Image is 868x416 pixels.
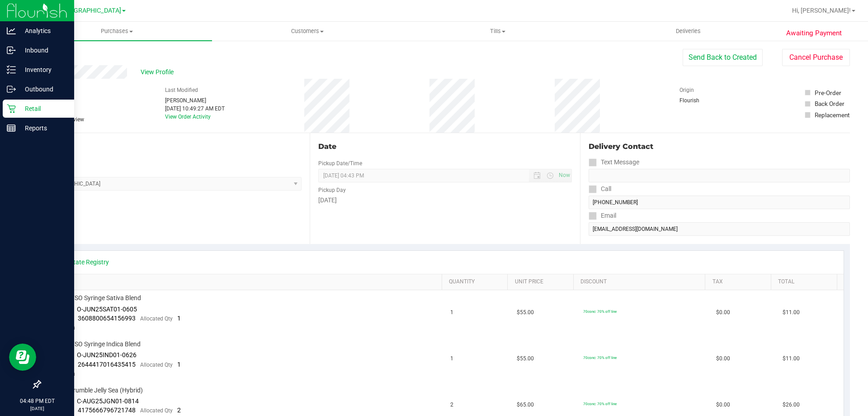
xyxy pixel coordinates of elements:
[78,406,136,414] span: 4175666796721748
[165,114,211,120] a: View Order Activity
[716,308,730,317] span: $0.00
[318,196,571,205] div: [DATE]
[77,351,137,359] span: O-JUN25IND01-0626
[165,105,225,113] div: [DATE] 10:49:27 AM EDT
[792,7,851,14] span: Hi, [PERSON_NAME]!
[583,402,617,406] span: 70conc: 70% off line
[450,308,453,317] span: 1
[716,354,730,363] span: $0.00
[683,49,763,66] button: Send Back to Created
[7,104,16,113] inline-svg: Retail
[783,401,800,409] span: $26.00
[318,159,362,167] label: Pickup Date/Time
[679,86,694,94] label: Origin
[78,361,136,368] span: 2644417016435415
[589,209,616,222] label: Email
[77,397,139,405] span: C-AUG25JGN01-0814
[16,103,70,114] p: Retail
[403,27,592,35] span: Tills
[52,340,141,349] span: SW 1g FSO Syringe Indica Blend
[589,169,850,182] input: Format: (999) 999-9999
[140,362,173,368] span: Allocated Qty
[52,386,143,395] span: FT 1g Crumble Jelly Sea (Hybrid)
[664,27,713,35] span: Deliveries
[815,110,849,120] div: Replacement
[165,96,225,105] div: [PERSON_NAME]
[165,86,198,94] label: Last Modified
[517,401,534,409] span: $65.00
[782,49,850,66] button: Cancel Purchase
[78,315,136,322] span: 3608800654156993
[140,316,173,322] span: Allocated Qty
[4,397,70,405] p: 04:48 PM EDT
[517,308,534,317] span: $55.00
[679,96,725,105] div: Flourish
[141,67,177,77] span: View Profile
[55,258,109,267] a: View State Registry
[593,22,783,41] a: Deliveries
[7,85,16,94] inline-svg: Outbound
[583,355,617,360] span: 70conc: 70% off line
[16,64,70,75] p: Inventory
[77,306,137,313] span: O-JUN25SAT01-0605
[783,354,800,363] span: $11.00
[318,141,571,152] div: Date
[815,88,841,97] div: Pre-Order
[53,278,438,286] a: SKU
[716,401,730,409] span: $0.00
[583,309,617,314] span: 70conc: 70% off line
[16,123,70,134] p: Reports
[589,141,850,152] div: Delivery Contact
[517,354,534,363] span: $55.00
[16,25,70,36] p: Analytics
[515,278,570,286] a: Unit Price
[318,186,346,194] label: Pickup Day
[9,344,36,371] iframe: Resource center
[783,308,800,317] span: $11.00
[815,99,844,108] div: Back Order
[212,22,402,41] a: Customers
[589,196,850,209] input: Format: (999) 999-9999
[177,406,181,414] span: 2
[7,65,16,74] inline-svg: Inventory
[177,315,181,322] span: 1
[16,84,70,95] p: Outbound
[589,182,611,196] label: Call
[22,22,212,41] a: Purchases
[22,27,212,35] span: Purchases
[140,407,173,414] span: Allocated Qty
[4,405,70,412] p: [DATE]
[212,27,402,35] span: Customers
[589,156,639,169] label: Text Message
[778,278,833,286] a: Total
[450,354,453,363] span: 1
[449,278,504,286] a: Quantity
[712,278,768,286] a: Tax
[402,22,593,41] a: Tills
[450,401,453,409] span: 2
[7,46,16,55] inline-svg: Inbound
[7,26,16,35] inline-svg: Analytics
[786,28,842,38] span: Awaiting Payment
[177,361,181,368] span: 1
[52,294,141,302] span: SW 1g FSO Syringe Sativa Blend
[16,45,70,56] p: Inbound
[7,124,16,133] inline-svg: Reports
[40,141,302,152] div: Location
[580,278,702,286] a: Discount
[59,7,121,14] span: [GEOGRAPHIC_DATA]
